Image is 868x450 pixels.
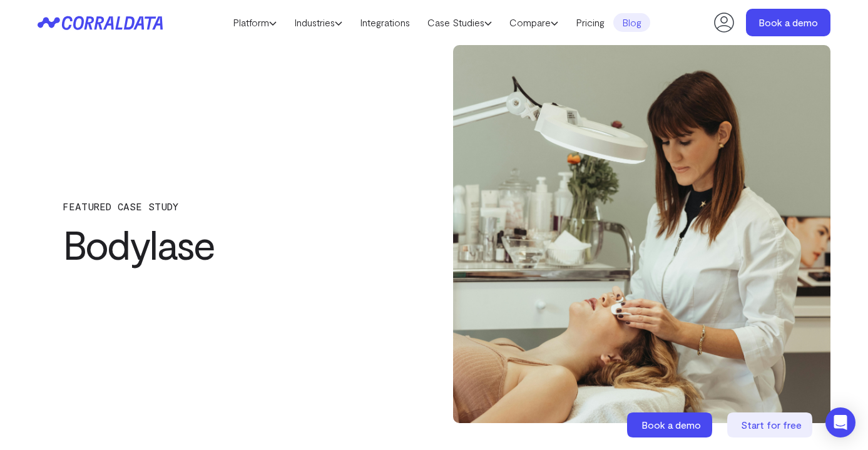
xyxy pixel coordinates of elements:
a: Book a demo [627,412,715,437]
a: Pricing [567,13,613,32]
a: Platform [224,13,285,32]
a: Book a demo [746,9,830,36]
span: Start for free [741,419,802,431]
p: FEATURED CASE STUDY [63,201,391,212]
a: Compare [501,13,567,32]
a: Integrations [351,13,419,32]
a: Case Studies [419,13,501,32]
span: Book a demo [641,419,701,431]
div: Open Intercom Messenger [825,407,855,437]
a: Blog [613,13,650,32]
h1: Bodylase [63,222,391,267]
a: Start for free [727,412,815,437]
a: Industries [285,13,351,32]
